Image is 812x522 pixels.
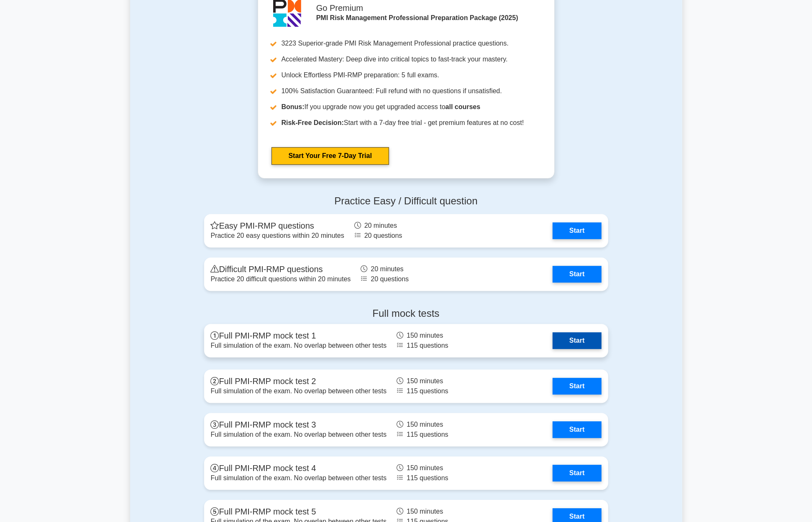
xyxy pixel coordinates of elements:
[553,421,601,438] a: Start
[553,222,601,239] a: Start
[553,465,601,481] a: Start
[553,266,601,283] a: Start
[204,195,608,207] h4: Practice Easy / Difficult question
[272,147,389,165] a: Start Your Free 7-Day Trial
[204,308,608,320] h4: Full mock tests
[553,332,601,349] a: Start
[553,378,601,395] a: Start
